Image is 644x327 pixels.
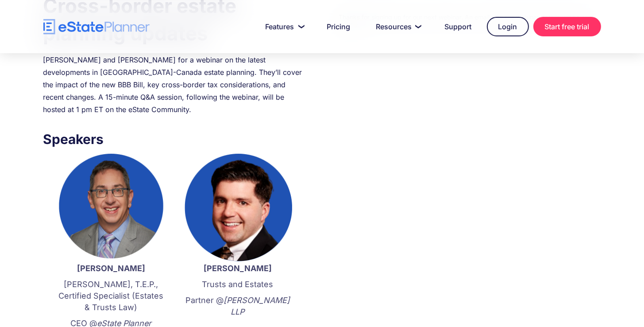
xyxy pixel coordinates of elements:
strong: [PERSON_NAME] [204,264,272,273]
em: [PERSON_NAME] LLP [224,296,290,316]
a: home [43,19,150,35]
h3: Speakers [43,129,305,149]
p: Trusts and Estates [183,279,292,290]
p: Partner @ [183,295,292,318]
a: Start free trial [533,17,601,36]
a: Support [434,18,482,35]
strong: [PERSON_NAME] [77,264,145,273]
a: Login [487,17,529,36]
a: Resources [366,18,430,35]
p: [PERSON_NAME], T.E.P., Certified Specialist (Estates & Trusts Law) [57,279,166,313]
div: [PERSON_NAME] and [PERSON_NAME] for a webinar on the latest developments in [GEOGRAPHIC_DATA]-Can... [43,54,305,116]
a: Pricing [316,18,361,35]
a: Features [255,18,312,35]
